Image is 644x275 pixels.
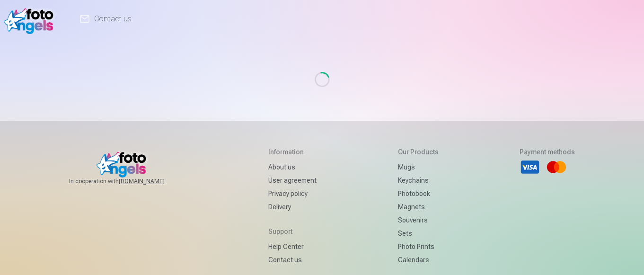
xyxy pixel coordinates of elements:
[268,174,317,187] a: User agreement
[398,160,439,174] a: Mugs
[119,177,187,185] a: [DOMAIN_NAME]
[268,200,317,213] a: Delivery
[268,240,317,253] a: Help Center
[69,177,187,185] span: In cooperation with
[4,4,58,34] img: /v1
[546,157,567,177] li: Mastercard
[398,213,439,227] a: Souvenirs
[398,147,439,157] h5: Our products
[268,187,317,200] a: Privacy policy
[520,147,575,157] h5: Payment methods
[398,240,439,253] a: Photo prints
[398,200,439,213] a: Magnets
[398,187,439,200] a: Photobook
[268,147,317,157] h5: Information
[268,227,317,236] h5: Support
[268,253,317,266] a: Contact us
[520,157,540,177] li: Visa
[398,174,439,187] a: Keychains
[398,227,439,240] a: Sets
[268,160,317,174] a: About us
[398,253,439,266] a: Calendars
